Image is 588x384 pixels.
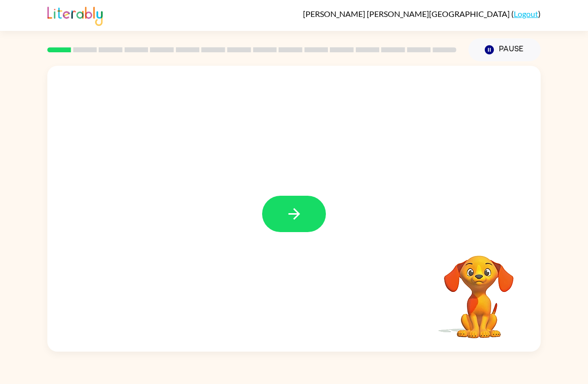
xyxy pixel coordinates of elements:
span: [PERSON_NAME] [PERSON_NAME][GEOGRAPHIC_DATA] [303,9,511,18]
video: Your browser must support playing .mp4 files to use Literably. Please try using another browser. [429,240,529,340]
div: ( ) [303,9,541,18]
button: Pause [468,38,541,61]
img: Literably [47,4,103,26]
a: Logout [514,9,538,18]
